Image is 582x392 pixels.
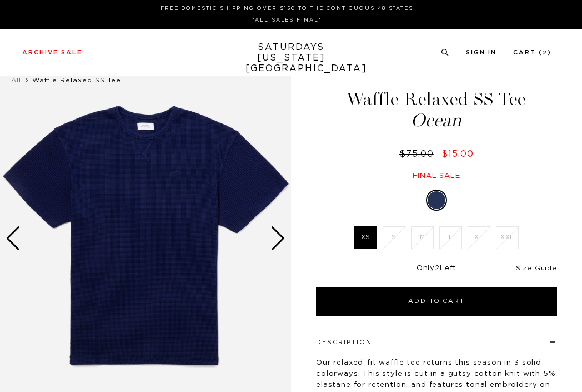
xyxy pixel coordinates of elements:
[466,49,496,56] a: Sign In
[27,16,547,24] p: *ALL SALES FINAL*
[354,226,377,249] label: XS
[543,51,548,56] small: 2
[399,150,438,158] del: $75.00
[316,339,372,345] button: Description
[516,265,557,271] a: Size Guide
[435,265,440,272] span: 2
[314,171,559,181] div: Final sale
[6,226,21,251] div: Previous slide
[316,264,557,274] div: Only Left
[441,150,474,158] span: $15.00
[316,287,557,316] button: Add to Cart
[32,77,121,83] span: Waffle Relaxed SS Tee
[11,77,21,83] a: All
[314,90,559,130] h1: Waffle Relaxed SS Tee
[513,49,551,56] a: Cart (2)
[27,4,547,13] p: FREE DOMESTIC SHIPPING OVER $150 TO THE CONTIGUOUS 48 STATES
[314,111,559,130] span: Ocean
[22,49,82,56] a: Archive Sale
[245,42,337,74] a: SATURDAYS[US_STATE][GEOGRAPHIC_DATA]
[270,226,285,251] div: Next slide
